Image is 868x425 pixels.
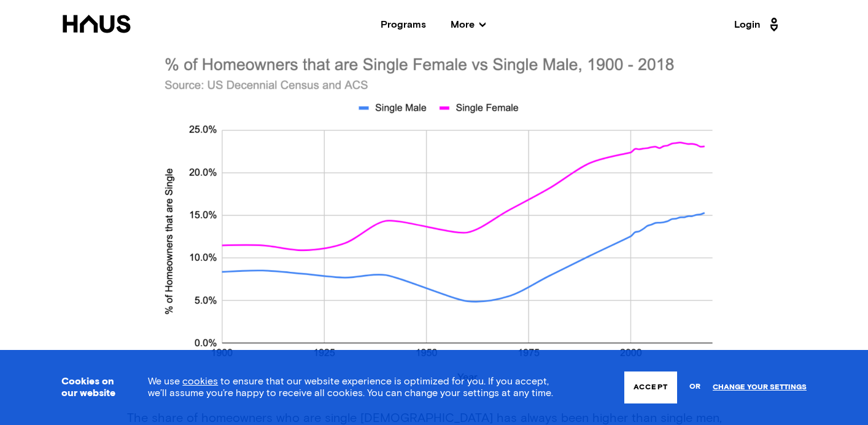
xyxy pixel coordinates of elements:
span: We use to ensure that our website experience is optimized for you. If you accept, we’ll assume yo... [148,376,553,398]
h3: Cookies on our website [61,376,117,399]
span: More [451,20,486,30]
span: or [689,376,700,398]
a: Programs [381,20,426,30]
a: Change your settings [713,383,807,392]
a: Login [734,15,782,34]
a: cookies [182,376,218,386]
button: Accept [624,371,677,403]
img: Screen Shot 2020-02-21 at 2.17.13 PM [127,44,741,399]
